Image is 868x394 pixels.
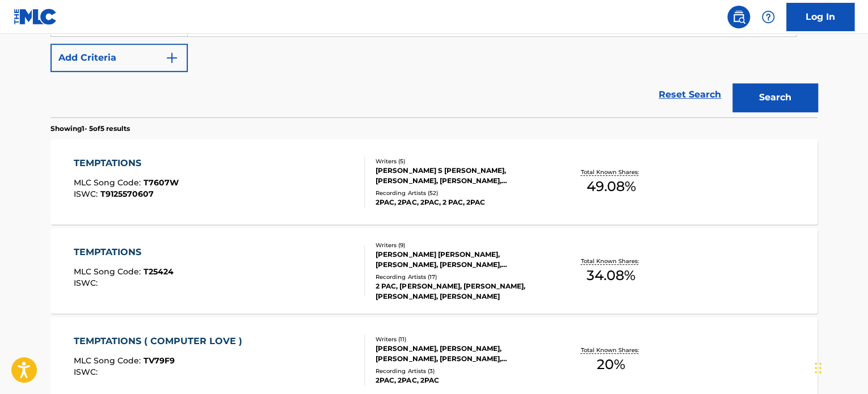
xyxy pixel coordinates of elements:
[14,9,57,25] img: MLC Logo
[74,367,100,377] span: ISWC :
[144,177,179,188] span: T7607W
[74,278,100,288] span: ISWC :
[165,51,179,65] img: 9d2ae6d4665cec9f34b9.svg
[144,355,175,366] span: TV79F9
[811,340,868,394] iframe: Chat Widget
[144,266,174,277] span: T25424
[761,10,775,24] img: help
[50,228,818,313] a: TEMPTATIONSMLC Song Code:T25424ISWC:Writers (9)[PERSON_NAME] [PERSON_NAME], [PERSON_NAME], [PERSO...
[586,176,635,197] span: 49.08 %
[74,355,144,366] span: MLC Song Code :
[376,189,547,197] div: Recording Artists ( 52 )
[376,273,547,281] div: Recording Artists ( 17 )
[376,197,547,207] div: 2PAC, 2PAC, 2PAC, 2 PAC, 2PAC
[100,189,154,199] span: T9125570607
[727,6,750,28] a: Public Search
[757,6,779,28] div: Help
[376,344,547,364] div: [PERSON_NAME], [PERSON_NAME], [PERSON_NAME], [PERSON_NAME], [PERSON_NAME] [PERSON_NAME], [PERSON_...
[74,189,100,199] span: ISWC :
[74,156,179,170] div: TEMPTATIONS
[376,166,547,186] div: [PERSON_NAME] S [PERSON_NAME], [PERSON_NAME], [PERSON_NAME], [PERSON_NAME], [PERSON_NAME]
[597,354,625,375] span: 20 %
[732,10,745,24] img: search
[815,351,821,385] div: Drag
[653,82,727,107] a: Reset Search
[74,266,144,277] span: MLC Song Code :
[50,139,818,224] a: TEMPTATIONSMLC Song Code:T7607WISWC:T9125570607Writers (5)[PERSON_NAME] S [PERSON_NAME], [PERSON_...
[376,335,547,344] div: Writers ( 11 )
[376,281,547,302] div: 2 PAC, [PERSON_NAME], [PERSON_NAME], [PERSON_NAME], [PERSON_NAME]
[376,157,547,166] div: Writers ( 5 )
[732,83,818,112] button: Search
[580,257,641,265] p: Total Known Shares:
[786,3,854,31] a: Log In
[74,334,248,348] div: TEMPTATIONS ( COMPUTER LOVE )
[376,241,547,249] div: Writers ( 9 )
[376,249,547,270] div: [PERSON_NAME] [PERSON_NAME], [PERSON_NAME], [PERSON_NAME], [PERSON_NAME], [PERSON_NAME], [PERSON_...
[376,367,547,375] div: Recording Artists ( 3 )
[74,245,174,259] div: TEMPTATIONS
[74,177,144,188] span: MLC Song Code :
[376,375,547,385] div: 2PAC, 2PAC, 2PAC
[580,168,641,176] p: Total Known Shares:
[50,44,188,72] button: Add Criteria
[580,346,641,354] p: Total Known Shares:
[50,124,130,134] p: Showing 1 - 5 of 5 results
[587,265,635,286] span: 34.08 %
